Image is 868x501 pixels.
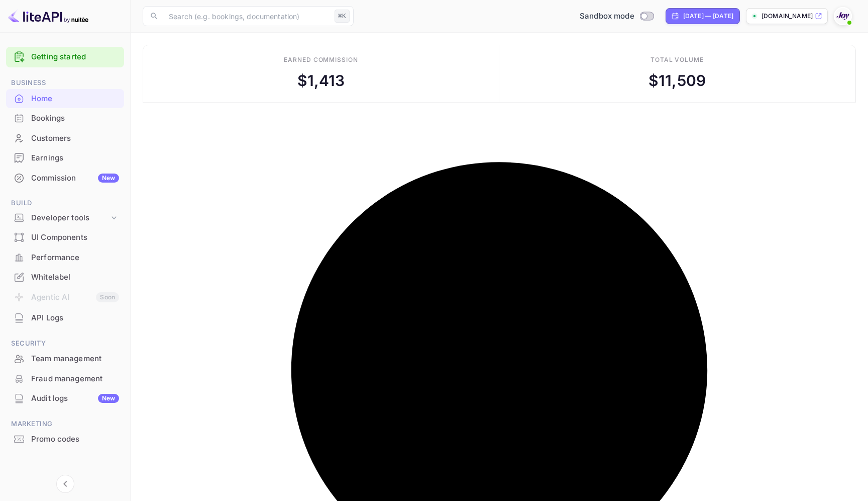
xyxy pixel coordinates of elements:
[6,169,124,188] div: CommissionNew
[31,252,119,264] div: Performance
[6,228,124,246] a: UI Components
[56,475,74,493] button: Collapse navigation
[648,69,706,92] div: $ 11,509
[6,338,124,349] span: Security
[31,434,119,445] div: Promo codes
[580,11,634,22] span: Sandbox mode
[31,173,119,184] div: Commission
[576,11,658,22] div: Switch to Production mode
[6,228,124,247] div: UI Components
[6,389,124,408] div: Audit logsNew
[6,389,124,407] a: Audit logsNew
[31,51,119,63] a: Getting started
[163,6,331,26] input: Search (e.g. bookings, documentation)
[284,55,358,64] div: Earned commission
[6,349,124,369] div: Team management
[6,308,124,328] div: API Logs
[6,419,124,430] span: Marketing
[98,394,119,403] div: New
[6,268,124,286] a: Whitelabel
[31,113,119,124] div: Bookings
[6,369,124,389] div: Fraud management
[6,148,124,168] div: Earnings
[31,312,119,324] div: API Logs
[31,373,119,385] div: Fraud management
[31,393,119,404] div: Audit logs
[6,209,124,227] div: Developer tools
[6,109,124,127] a: Bookings
[6,349,124,368] a: Team management
[6,129,124,148] div: Customers
[335,10,350,23] div: ⌘K
[6,430,124,448] a: Promo codes
[6,148,124,167] a: Earnings
[31,93,119,105] div: Home
[6,77,124,89] span: Business
[297,69,345,92] div: $ 1,413
[31,272,119,283] div: Whitelabel
[6,369,124,388] a: Fraud management
[6,169,124,187] a: CommissionNew
[31,133,119,144] div: Customers
[6,89,124,108] a: Home
[6,308,124,327] a: API Logs
[650,55,704,64] div: Total volume
[6,430,124,449] div: Promo codes
[6,47,124,67] div: Getting started
[683,12,733,21] div: [DATE] — [DATE]
[6,268,124,287] div: Whitelabel
[31,212,109,224] div: Developer tools
[6,248,124,267] a: Performance
[835,8,851,24] img: With Joy
[31,232,119,243] div: UI Components
[31,353,119,365] div: Team management
[8,8,88,24] img: LiteAPI logo
[6,89,124,109] div: Home
[762,12,813,21] p: [DOMAIN_NAME]
[6,248,124,268] div: Performance
[6,129,124,147] a: Customers
[6,109,124,128] div: Bookings
[6,198,124,209] span: Build
[98,174,119,183] div: New
[31,152,119,164] div: Earnings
